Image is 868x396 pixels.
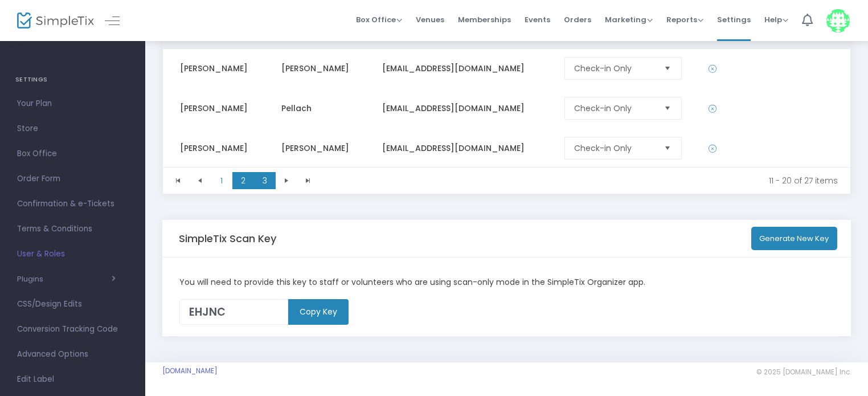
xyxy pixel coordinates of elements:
td: [PERSON_NAME] [264,48,366,88]
span: Conversion Tracking Code [17,322,128,337]
td: [EMAIL_ADDRESS][DOMAIN_NAME] [365,88,547,128]
h4: SETTINGS [15,68,130,91]
button: Generate New Key [751,227,838,250]
td: [EMAIL_ADDRESS][DOMAIN_NAME] [365,128,547,168]
span: Go to the last page [304,176,313,185]
kendo-pager-info: 11 - 20 of 27 items [327,175,838,186]
m-button: Copy Key [288,299,349,325]
button: Select [660,97,675,119]
span: Go to the previous page [195,176,204,185]
td: [PERSON_NAME] [264,128,366,168]
span: CSS/Design Edits [17,297,128,312]
span: Check-in Only [574,63,654,74]
span: Terms & Conditions [17,222,128,236]
span: Events [525,5,550,34]
span: © 2025 [DOMAIN_NAME] Inc. [756,368,851,377]
span: Confirmation & e-Tickets [17,197,128,211]
span: Check-in Only [574,103,654,114]
span: Advanced Options [17,347,128,362]
span: Your Plan [17,96,128,111]
span: Edit Label [17,372,128,387]
td: Pellach [264,88,366,128]
button: Plugins [17,275,116,284]
span: Memberships [458,5,511,34]
a: [DOMAIN_NAME] [162,366,218,375]
span: Page 3 [254,172,276,189]
td: [PERSON_NAME] [163,128,264,168]
span: Store [17,121,128,136]
h5: SimpleTix Scan Key [179,232,276,245]
span: Page 2 [232,172,254,189]
button: Select [660,137,675,159]
span: Reports [666,14,703,25]
span: Go to the previous page [189,172,211,189]
span: Go to the last page [297,172,319,189]
span: User & Roles [17,247,128,262]
span: Orders [564,5,591,34]
span: Check-in Only [574,142,654,154]
td: [EMAIL_ADDRESS][DOMAIN_NAME] [365,48,547,88]
span: Order Form [17,172,128,186]
span: Go to the first page [167,172,189,189]
span: Help [764,14,788,25]
div: Data table [163,21,850,167]
span: Go to the first page [174,176,183,185]
span: Page 1 [211,172,232,189]
span: Box Office [17,146,128,161]
div: You will need to provide this key to staff or volunteers who are using scan-only mode in the Simp... [174,276,840,288]
span: Go to the next page [282,176,291,185]
span: Marketing [605,14,653,25]
td: [PERSON_NAME] [163,48,264,88]
td: [PERSON_NAME] [163,88,264,128]
span: Box Office [356,14,402,25]
span: Settings [717,5,751,34]
span: Venues [416,5,444,34]
button: Select [660,58,675,79]
span: Go to the next page [276,172,297,189]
